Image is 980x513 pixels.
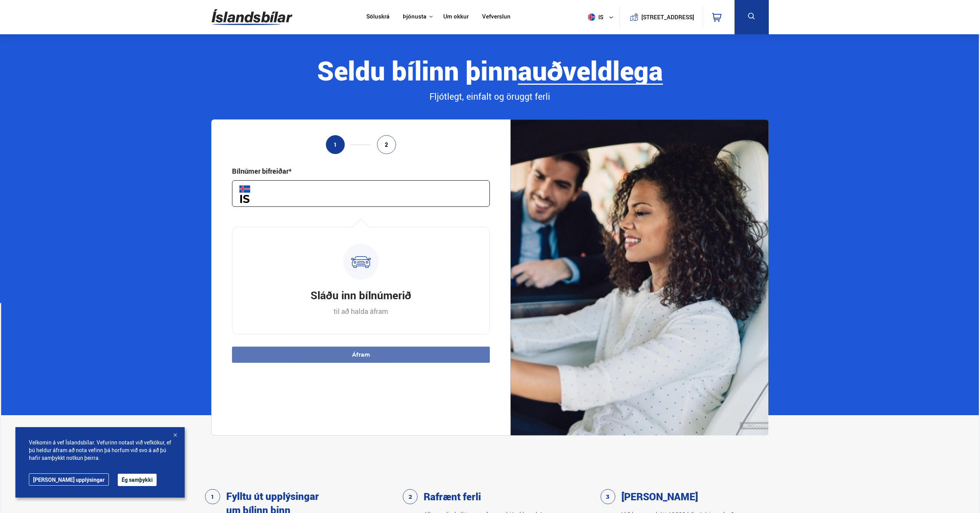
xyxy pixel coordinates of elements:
button: Ég samþykki [118,474,157,486]
h3: Sláðu inn bílnúmerið [311,288,411,302]
p: til að halda áfram [334,307,388,316]
div: Seldu bílinn þinn [211,56,768,85]
a: Um okkur [443,13,469,21]
span: 2 [385,141,388,148]
a: Söluskrá [366,13,389,21]
img: G0Ugv5HjCgRt.svg [212,5,292,30]
button: Áfram [232,347,490,363]
a: [STREET_ADDRESS] [624,6,698,28]
button: is [585,6,619,28]
div: Fljótlegt, einfalt og öruggt ferli [211,90,768,103]
img: svg+xml;base64,PHN2ZyB4bWxucz0iaHR0cDovL3d3dy53My5vcmcvMjAwMC9zdmciIHdpZHRoPSI1MTIiIGhlaWdodD0iNT... [588,13,595,21]
span: Velkomin á vef Íslandsbílar. Vefurinn notast við vefkökur, ef þú heldur áfram að nota vefinn þá h... [29,439,171,462]
h3: [PERSON_NAME] [621,490,698,503]
h3: Rafrænt ferli [424,490,481,503]
button: Þjónusta [403,13,426,20]
span: is [585,13,604,21]
a: [PERSON_NAME] upplýsingar [29,473,109,486]
b: auðveldlega [518,52,663,88]
button: [STREET_ADDRESS] [644,14,691,20]
div: Bílnúmer bifreiðar* [232,166,292,176]
span: 1 [334,141,337,148]
a: Vefverslun [482,13,511,21]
